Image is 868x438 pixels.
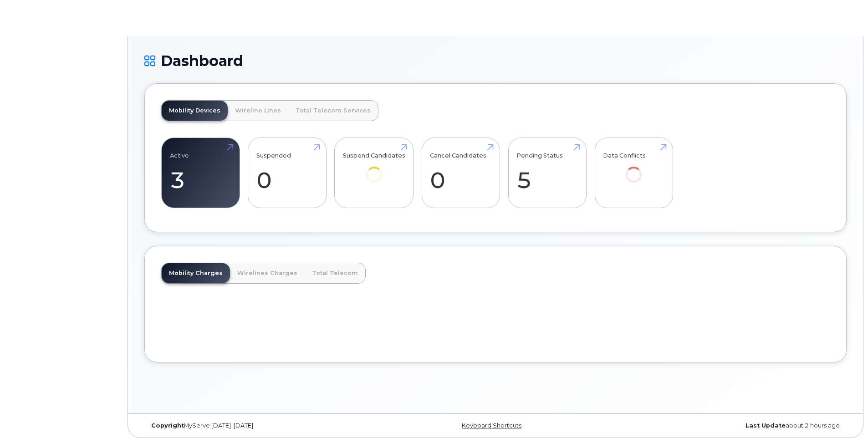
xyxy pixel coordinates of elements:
a: Mobility Charges [162,263,230,283]
a: Active 3 [170,143,231,203]
div: about 2 hours ago [613,422,847,429]
a: Cancel Candidates 0 [430,143,491,203]
a: Suspend Candidates [343,143,405,195]
a: Total Telecom [305,263,365,283]
a: Data Conflicts [603,143,664,195]
div: MyServe [DATE]–[DATE] [144,422,378,429]
strong: Copyright [151,422,184,429]
a: Mobility Devices [162,101,228,121]
h1: Dashboard [144,53,847,69]
a: Total Telecom Services [288,101,378,121]
a: Wireline Lines [228,101,288,121]
a: Wirelines Charges [230,263,305,283]
a: Suspended 0 [256,143,318,203]
strong: Last Update [745,422,786,429]
a: Pending Status 5 [516,143,578,203]
a: Keyboard Shortcuts [462,422,521,429]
